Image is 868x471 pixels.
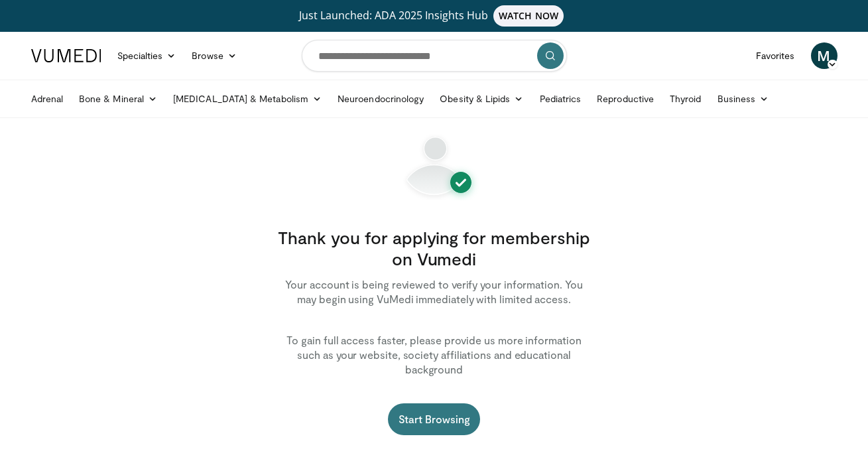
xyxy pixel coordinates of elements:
[432,86,531,112] a: Obesity & Lipids
[710,86,777,112] a: Business
[381,134,487,200] img: User registration completed
[532,86,589,112] a: Pediatrics
[275,227,593,269] h3: Thank you for applying for membership on Vumedi
[589,86,662,112] a: Reproductive
[23,86,72,112] a: Adrenal
[109,42,184,69] a: Specialties
[31,49,101,62] img: VuMedi Logo
[275,333,593,377] p: To gain full access faster, please provide us more information such as your website, society affi...
[811,42,837,69] a: M
[662,86,710,112] a: Thyroid
[388,403,481,435] a: Start Browsing
[748,42,803,69] a: Favorites
[330,86,432,112] a: Neuroendocrinology
[184,42,245,69] a: Browse
[493,5,564,27] span: WATCH NOW
[302,40,567,72] input: Search topics, interventions
[165,86,330,112] a: [MEDICAL_DATA] & Metabolism
[275,277,593,306] p: Your account is being reviewed to verify your information. You may begin using VuMedi immediately...
[33,5,836,27] a: Just Launched: ADA 2025 Insights HubWATCH NOW
[71,86,165,112] a: Bone & Mineral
